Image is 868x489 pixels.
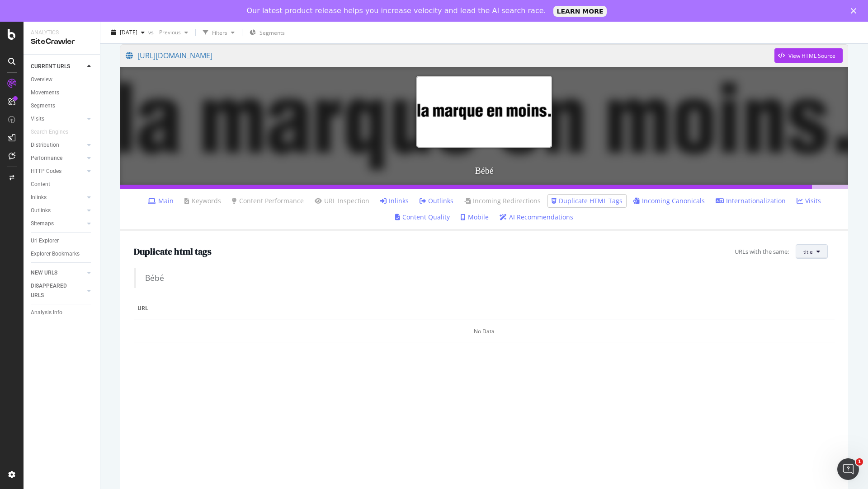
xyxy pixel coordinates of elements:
[31,140,85,150] a: Distribution
[31,88,59,98] div: Movements
[31,206,51,215] div: Outlinks
[774,48,843,63] button: View HTML Source
[851,8,860,14] div: Fermer
[31,249,80,259] div: Explorer Bookmarks
[31,62,70,71] div: CURRENT URLS
[120,157,848,185] h3: Bébé
[31,167,61,176] div: HTTP Codes
[156,28,181,36] span: Previous
[31,114,44,124] div: Visits
[31,236,59,246] div: Url Explorer
[31,167,85,176] a: HTTP Codes
[461,213,489,222] a: Mobile
[796,244,828,259] button: title
[31,127,68,137] div: Search Engines
[156,25,192,40] button: Previous
[31,114,85,124] a: Visits
[31,193,85,202] a: Inlinks
[259,29,285,37] span: Segments
[797,196,821,205] a: Visits
[31,180,94,189] a: Content
[31,281,85,300] a: DISAPPEARED URLS
[735,247,789,256] span: URLs with the same:
[553,6,607,17] a: LEARN MORE
[31,219,54,228] div: Sitemaps
[148,196,174,205] a: Main
[31,308,94,317] a: Analysis Info
[134,320,835,343] div: No Data
[134,247,212,256] h2: Duplicate html tags
[134,268,835,288] blockquote: Bébé
[31,127,77,137] a: Search Engines
[246,25,288,40] button: Segments
[31,268,85,278] a: NEW URLS
[184,196,221,205] a: Keywords
[420,196,453,205] a: Outlinks
[416,76,552,148] img: Bébé
[31,75,94,84] a: Overview
[31,249,94,259] a: Explorer Bookmarks
[232,196,304,205] a: Content Performance
[464,196,541,205] a: Incoming Redirections
[31,206,85,215] a: Outlinks
[856,458,863,466] span: 1
[247,6,546,15] div: Our latest product release helps you increase velocity and lead the AI search race.
[31,154,62,163] div: Performance
[552,196,623,205] a: Duplicate HTML Tags
[31,154,85,163] a: Performance
[803,248,813,256] span: title
[31,140,59,150] div: Distribution
[395,213,450,222] a: Content Quality
[31,37,93,47] div: SiteCrawler
[199,25,238,40] button: Filters
[31,62,85,71] a: CURRENT URLS
[31,75,52,84] div: Overview
[120,28,137,36] span: 2025 Jul. 31st
[837,458,859,480] iframe: Intercom live chat
[31,101,55,111] div: Segments
[31,101,94,111] a: Segments
[126,44,774,67] a: [URL][DOMAIN_NAME]
[716,196,786,205] a: Internationalization
[788,52,835,60] div: View HTML Source
[31,268,57,278] div: NEW URLS
[31,308,62,317] div: Analysis Info
[633,196,705,205] a: Incoming Canonicals
[500,213,573,222] a: AI Recommendations
[380,196,409,205] a: Inlinks
[31,88,94,98] a: Movements
[31,219,85,228] a: Sitemaps
[31,236,94,246] a: Url Explorer
[108,25,148,40] button: [DATE]
[148,28,156,36] span: vs
[137,304,829,312] span: URL
[315,196,369,205] a: URL Inspection
[212,28,227,36] div: Filters
[31,29,93,37] div: Analytics
[31,193,47,202] div: Inlinks
[31,180,50,189] div: Content
[31,281,76,300] div: DISAPPEARED URLS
